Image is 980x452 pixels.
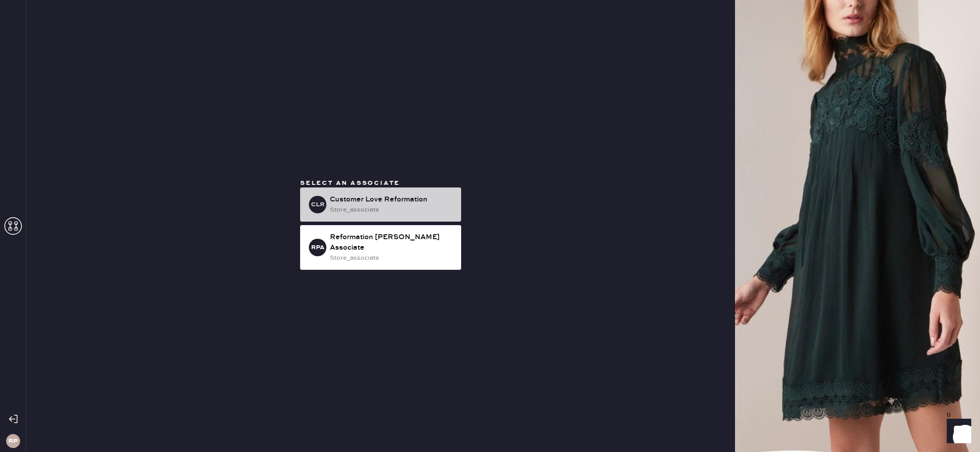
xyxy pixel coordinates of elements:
[330,253,454,263] div: store_associate
[8,438,17,444] h3: RP
[330,205,454,215] div: store_associate
[330,232,454,253] div: Reformation [PERSON_NAME] Associate
[300,179,400,187] span: Select an associate
[311,244,325,251] h3: RPA
[938,413,976,450] iframe: Front Chat
[330,194,454,205] div: Customer Love Reformation
[311,201,325,208] h3: CLR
